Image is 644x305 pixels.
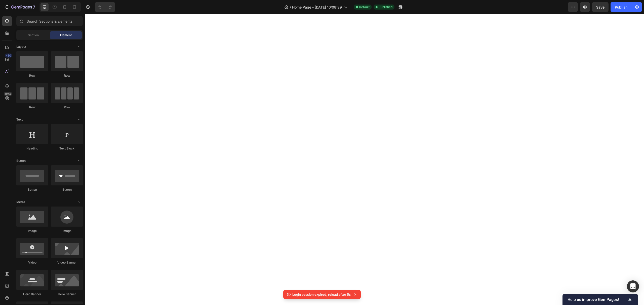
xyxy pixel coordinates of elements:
[568,297,627,302] span: Help us improve GemPages!
[627,280,639,292] div: Open Intercom Messenger
[33,4,35,10] p: 7
[359,5,370,9] span: Default
[75,116,83,124] span: Toggle open
[16,292,48,296] div: Hero Banner
[95,2,115,12] div: Undo/Redo
[290,5,291,10] span: /
[596,5,605,9] span: Save
[28,33,39,37] span: Section
[16,105,48,110] div: Row
[568,296,633,302] button: Show survey - Help us improve GemPages!
[16,16,83,26] input: Search Sections & Elements
[16,146,48,151] div: Heading
[60,33,72,37] span: Element
[16,159,26,163] span: Button
[611,2,632,12] button: Publish
[16,187,48,192] div: Button
[75,157,83,165] span: Toggle open
[51,260,83,265] div: Video Banner
[51,146,83,151] div: Text Block
[16,73,48,78] div: Row
[16,117,23,122] span: Text
[51,229,83,233] div: Image
[75,198,83,206] span: Toggle open
[16,229,48,233] div: Image
[51,292,83,296] div: Hero Banner
[292,292,351,297] p: Login session expired, reload after 5s
[592,2,609,12] button: Save
[16,44,26,49] span: Layout
[292,5,342,10] span: Home Page - [DATE] 10:08:39
[51,73,83,78] div: Row
[4,92,12,96] div: Beta
[51,187,83,192] div: Button
[2,2,37,12] button: 7
[16,200,25,204] span: Media
[75,43,83,51] span: Toggle open
[16,260,48,265] div: Video
[85,14,644,305] iframe: Design area
[379,5,392,9] span: Published
[5,54,12,58] div: 450
[51,105,83,110] div: Row
[615,5,627,10] div: Publish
